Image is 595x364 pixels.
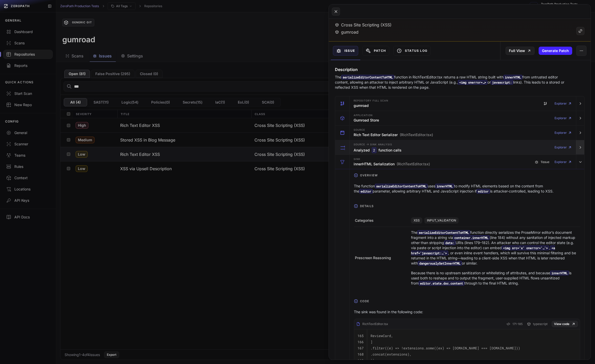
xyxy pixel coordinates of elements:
[555,128,572,138] a: Explorer
[435,184,454,188] code: innerHTML
[350,202,584,210] button: Details
[350,171,584,179] button: Overview
[411,270,579,286] p: Because there is no upstream sanitization or whitelisting of attributes, and because is used both...
[424,217,459,224] span: INPUT_VALIDATION
[555,113,572,123] a: Explorer
[555,142,572,153] a: Explorer
[354,129,365,131] span: Source
[359,189,373,194] code: editor
[335,75,565,90] p: The function in RichTextEditor.tsx returns a raw HTML string built with from untrusted editor con...
[354,114,373,117] span: Application
[417,230,470,235] code: serializeEditorContentToHTML
[335,111,584,125] button: Application Gumroad Store Explorer
[357,352,364,357] code: 168
[358,202,376,210] span: Details
[453,235,490,240] code: container.innerHTML
[550,271,569,275] code: innerHTML
[371,346,520,350] code: .filter((e) => !extensions.some((ex) => [DOMAIN_NAME] === [DOMAIN_NAME]))
[400,132,433,137] span: (RichTextEditor.tsx)
[355,255,391,260] span: Prescreen Reasoning
[444,240,456,245] code: data:
[335,96,584,111] button: Repository Full scan gumroad Explorer
[335,140,584,155] button: Source -> Sink Analysis Analyzed 2 function calls Explorer
[502,246,549,250] code: <img src='x' onerror='…'>
[411,217,422,224] span: XSS
[366,142,369,146] span: ->
[335,126,584,140] button: Source Rich Text Editor Serializer (RichTextEditor.tsx) Explorer
[354,309,580,315] p: The sink was found in the following code:
[512,321,523,327] span: 171-185
[354,158,361,160] span: Sink
[354,142,392,146] span: Source Sink Analysis
[419,281,464,286] code: editor.state.doc.content
[357,346,364,350] code: 167
[356,322,388,326] div: RichTextEditor.tsx
[504,75,522,79] code: innerHTML
[357,333,364,338] code: 165
[354,99,388,102] span: Repository Full scan
[350,297,584,305] button: Code
[358,171,380,179] span: Overview
[411,230,579,266] p: The function directly serializes the ProseMirror editor’s document fragment into a string via (li...
[354,103,369,108] h3: gumroad
[354,118,379,123] h3: Gumroad Store
[354,161,430,167] h3: innerHTML Serialization
[354,147,402,153] h3: Analyzed function calls
[477,189,490,194] code: editor
[335,66,584,73] h4: Description
[371,358,377,363] code: });
[375,184,428,188] code: serializeEditorContentToHTML
[555,98,572,109] a: Explorer
[335,155,584,169] button: Sink innerHTML Serialization (RichTextEditor.tsx) 1issue Explorer
[372,147,376,153] code: 2
[418,261,462,266] code: dangerouslySetInnerHTML
[491,80,513,85] code: javascript:
[354,132,433,137] h3: Rich Text Editor Serializer
[371,333,393,338] code: ReviewCard,
[371,340,373,344] code: ]
[354,184,580,194] p: The function uses to modify HTML elements based on the content from the parameter, allowing arbit...
[357,358,364,363] code: 169
[355,218,374,223] span: Categories
[371,352,412,357] code: .concat(extensions),
[458,80,487,85] code: <img onerror=…>
[357,340,364,344] code: 166
[397,161,430,167] span: (RichTextEditor.tsx)
[341,75,394,79] code: serializeEditorContentToHTML
[533,322,548,326] span: typescript
[541,160,549,164] span: 1 issue
[358,297,371,305] span: Code
[555,157,572,167] a: Explorer
[552,321,578,327] a: View code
